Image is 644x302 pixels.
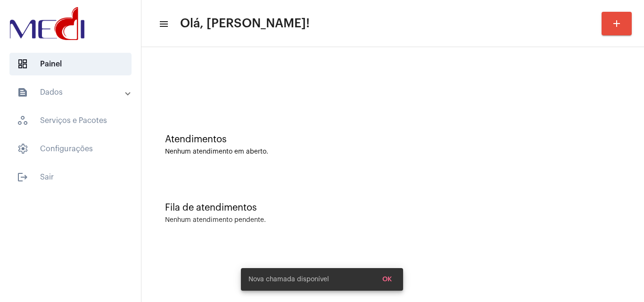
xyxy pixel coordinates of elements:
[165,203,620,213] div: Fila de atendimentos
[17,87,126,98] mat-panel-title: Dados
[248,275,329,284] span: Nova chamada disponível
[17,115,28,126] span: sidenav icon
[17,58,28,70] span: sidenav icon
[9,166,132,188] span: Sair
[165,217,266,224] div: Nenhum atendimento pendente.
[8,5,87,42] img: d3a1b5fa-500b-b90f-5a1c-719c20e9830b.png
[165,148,620,155] div: Nenhum atendimento em aberto.
[9,109,132,132] span: Serviços e Pacotes
[382,276,392,283] span: OK
[9,53,132,75] span: Painel
[375,271,399,288] button: OK
[9,138,132,160] span: Configurações
[17,87,28,98] mat-icon: sidenav icon
[17,171,28,183] mat-icon: sidenav icon
[158,18,168,30] mat-icon: sidenav icon
[17,143,28,155] span: sidenav icon
[165,134,620,145] div: Atendimentos
[611,18,622,29] mat-icon: add
[6,81,141,104] mat-expansion-panel-header: sidenav iconDados
[180,16,310,31] span: Olá, [PERSON_NAME]!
